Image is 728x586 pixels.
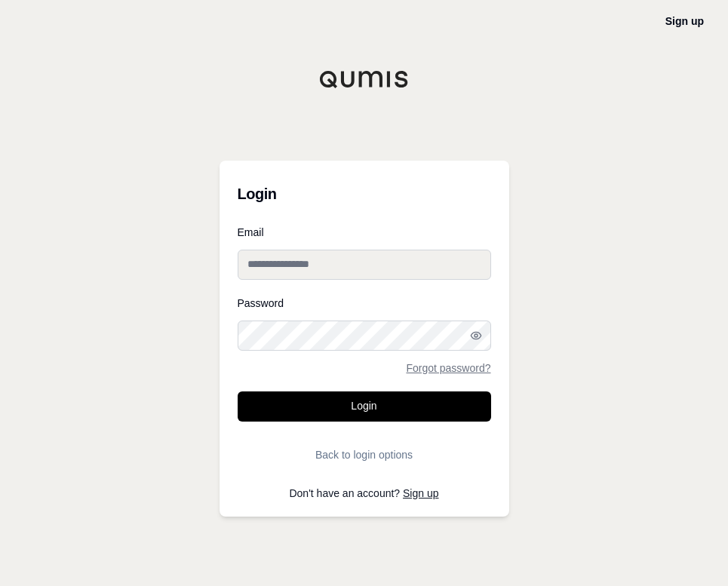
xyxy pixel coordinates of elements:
[238,227,491,238] label: Email
[319,70,410,88] img: Qumis
[238,488,491,499] p: Don't have an account?
[238,440,491,470] button: Back to login options
[403,487,438,499] a: Sign up
[406,363,490,373] a: Forgot password?
[238,179,491,209] h3: Login
[238,298,491,308] label: Password
[238,391,491,422] button: Login
[665,15,704,27] a: Sign up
